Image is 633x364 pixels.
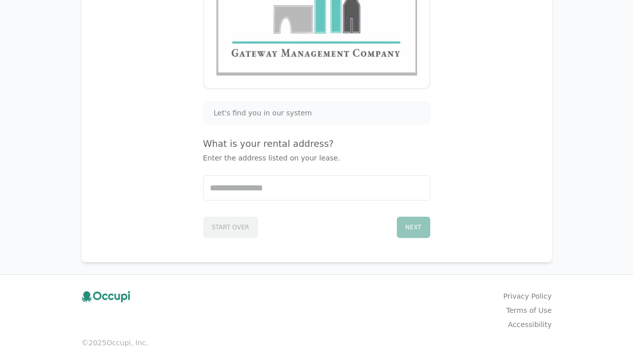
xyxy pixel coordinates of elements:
[503,291,551,301] a: Privacy Policy
[203,137,430,151] h4: What is your rental address?
[203,153,430,163] p: Enter the address listed on your lease.
[214,108,312,118] span: Let's find you in our system
[82,338,552,348] small: © 2025 Occupi, Inc.
[506,305,552,315] a: Terms of Use
[204,176,430,200] input: Start typing...
[508,319,551,330] a: Accessibility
